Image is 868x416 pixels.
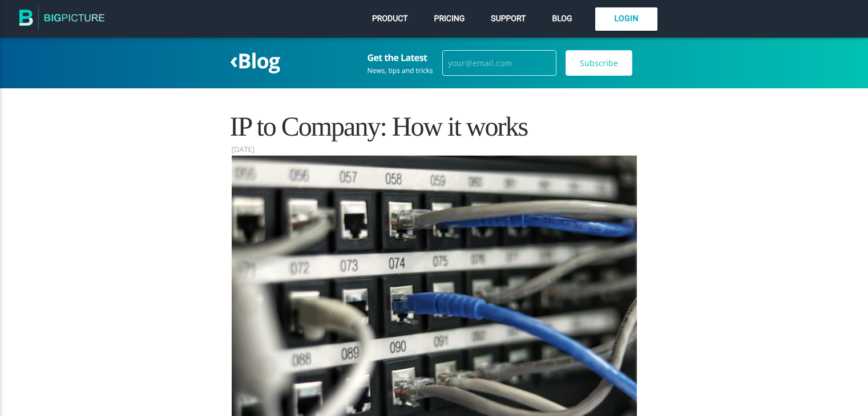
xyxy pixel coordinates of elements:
input: Subscribe [566,50,632,76]
a: Product [369,11,411,26]
div: News, tips and tricks [368,67,433,74]
time: [DATE] [232,143,255,156]
span: ‹ [230,44,238,75]
a: Pricing [431,11,468,26]
span: Product [372,14,408,23]
a: ‹Blog [230,47,280,75]
img: The BigPicture.io Blog [19,5,105,34]
input: your@email.com [442,50,556,76]
h3: Get the Latest [368,52,433,63]
a: Support [488,11,528,26]
a: Login [595,7,657,31]
a: Blog [549,11,575,26]
span: Pricing [434,14,465,23]
h1: IP to Company: How it works [232,111,637,142]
